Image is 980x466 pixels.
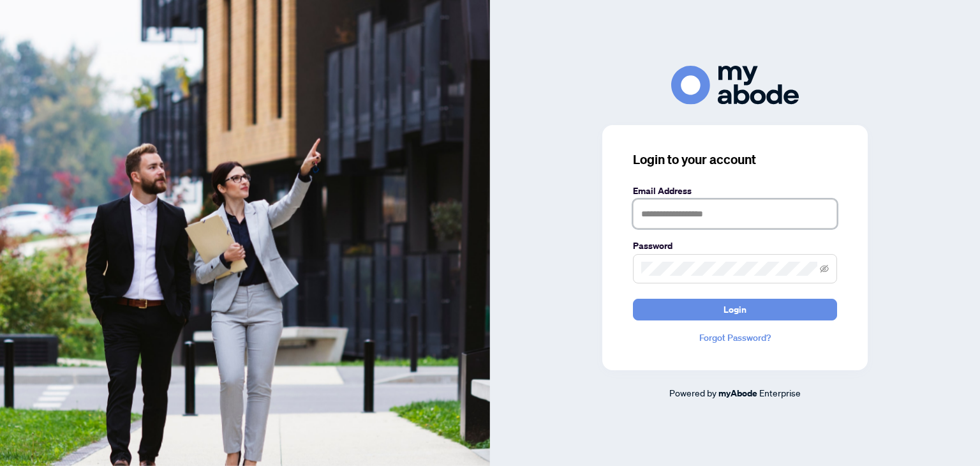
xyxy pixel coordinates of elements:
span: eye-invisible [820,264,829,273]
a: myAbode [718,386,757,400]
h3: Login to your account [633,151,837,169]
a: Forgot Password? [633,331,837,345]
button: Login [633,299,837,320]
label: Email Address [633,184,837,198]
img: ma-logo [671,66,799,105]
span: Enterprise [759,387,801,398]
label: Password [633,239,837,253]
span: Powered by [669,387,716,398]
span: Login [724,299,746,320]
